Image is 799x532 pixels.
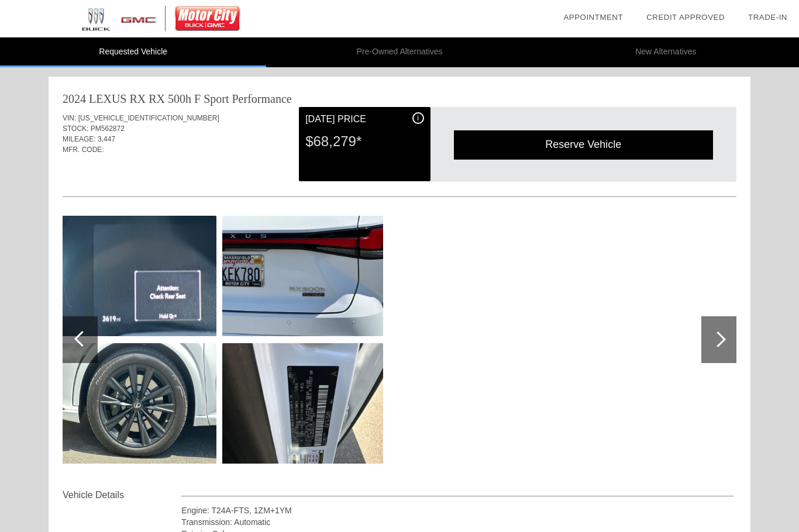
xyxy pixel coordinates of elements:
[78,114,219,122] span: [US_VEHICLE_IDENTIFICATION_NUMBER]
[305,112,423,126] div: [DATE] Price
[149,91,291,107] div: RX 500h F Sport Performance
[63,488,181,502] div: Vehicle Details
[63,125,88,133] span: STOCK:
[63,162,736,181] div: Quoted on [DATE] 2:46:25 PM
[63,146,104,154] span: MFR. CODE:
[63,91,146,107] div: 2024 LEXUS RX
[63,135,96,143] span: MILEAGE:
[98,135,115,143] span: 3,447
[56,216,216,336] img: 07d0069176a9f44c3f9a46366eb4aab2x.jpg
[266,37,532,67] li: Pre-Owned Alternatives
[181,505,734,516] div: Engine: T24A-FTS, 1ZM+1YM
[91,125,125,133] span: PM562872
[63,114,76,122] span: VIN:
[56,343,216,464] img: 95b36eb87a93a6ae9fb02437461436c1x.jpg
[533,37,799,67] li: New Alternatives
[454,130,713,159] div: Reserve Vehicle
[748,13,787,22] a: Trade-In
[181,516,734,528] div: Transmission: Automatic
[222,343,383,464] img: 632356fd8ebf07f5692889498a729e94x.jpg
[222,216,383,336] img: 730697e5fd8b08580b244510ad64b173x.jpg
[563,13,623,22] a: Appointment
[305,126,423,157] div: $68,279*
[646,13,725,22] a: Credit Approved
[417,114,419,122] span: i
